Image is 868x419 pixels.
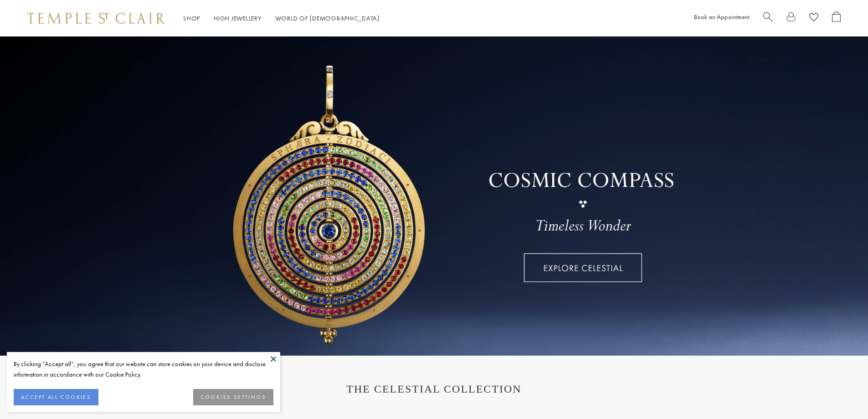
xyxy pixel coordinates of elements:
[193,389,273,405] button: COOKIES SETTINGS
[14,359,273,380] div: By clicking “Accept all”, you agree that our website can store cookies on your device and disclos...
[832,11,841,26] a: Open Shopping Bag
[809,11,818,26] a: View Wishlist
[36,383,832,395] h1: THE CELESTIAL COLLECTION
[694,13,750,21] a: Book an Appointment
[14,389,98,405] button: ACCEPT ALL COOKIES
[183,14,200,22] a: ShopShop
[183,13,380,24] nav: Main navigation
[214,14,262,22] a: High JewelleryHigh Jewellery
[763,11,773,26] a: Search
[275,14,380,22] a: World of [DEMOGRAPHIC_DATA]World of [DEMOGRAPHIC_DATA]
[27,13,165,24] img: Temple St. Clair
